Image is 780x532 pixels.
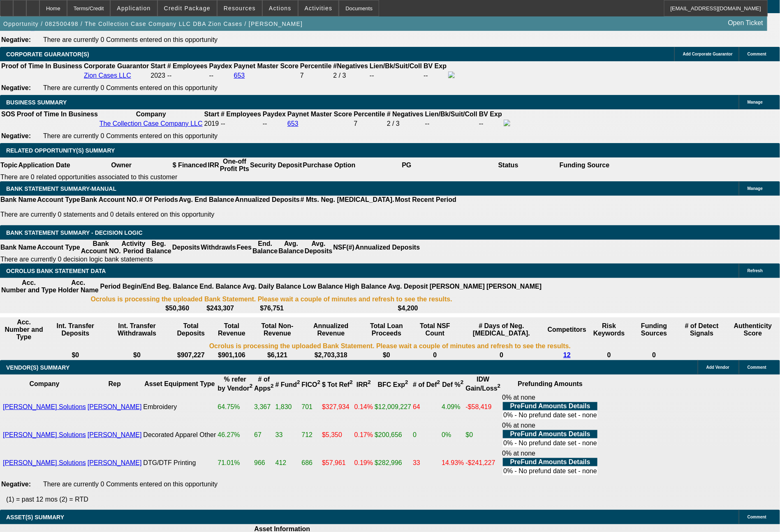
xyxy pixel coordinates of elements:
[510,430,590,437] b: PreFund Amounts Details
[262,119,286,128] td: --
[100,279,155,294] th: Period Begin/End
[212,351,252,359] th: $901,106
[356,381,371,388] b: IRR
[441,421,464,449] td: 0%
[412,393,440,421] td: 64
[300,62,331,69] b: Percentile
[199,304,241,312] th: $243,307
[333,72,368,79] div: 2 / 3
[503,467,597,475] td: 0% - No prefund date set - none
[146,240,171,255] th: Beg. Balance
[303,279,344,294] th: Low Balance
[178,196,235,204] th: Avg. End Balance
[479,119,502,128] td: --
[234,62,299,69] b: Paynet Master Score
[360,318,414,341] th: Total Loan Proceeds
[250,157,302,173] th: Security Deposit
[167,71,208,80] td: --
[678,318,726,341] th: # of Detect Signals
[322,381,353,388] b: $ Tot Ref
[412,449,440,476] td: 33
[748,186,763,191] span: Manage
[6,268,106,274] span: OCROLUS BANK STATEMENT DATA
[144,380,215,387] b: Asset Equipment Type
[275,381,300,388] b: # Fund
[304,240,333,255] th: Avg. Deposits
[322,421,353,449] td: $5,350
[317,379,320,386] sup: 2
[139,196,178,204] th: # Of Periods
[333,240,355,255] th: NSF(#)
[143,393,216,421] td: Embroidery
[354,111,385,118] b: Percentile
[368,379,371,386] sup: 2
[374,421,412,449] td: $200,656
[6,147,115,154] span: RELATED OPPORTUNITY(S) SUMMARY
[254,421,274,449] td: 67
[303,351,359,359] th: $2,703,318
[413,381,440,388] b: # of Def
[374,449,412,476] td: $282,996
[437,379,440,386] sup: 2
[150,71,166,80] td: 2023
[706,365,729,370] span: Add Vendor
[748,100,763,104] span: Manage
[158,0,217,16] button: Credit Package
[458,157,559,173] th: Status
[1,62,83,70] th: Proof of Time In Business
[1,132,31,139] b: Negative:
[349,379,352,386] sup: 2
[88,431,142,438] a: [PERSON_NAME]
[302,381,321,388] b: FICO
[254,376,273,392] b: # of Apps
[37,196,81,204] th: Account Type
[305,5,333,12] span: Activities
[405,379,408,386] sup: 2
[395,196,457,204] th: Most Recent Period
[43,36,218,43] span: There are currently 0 Comments entered on this opportunity
[212,318,252,341] th: Total Revenue
[275,421,301,449] td: 33
[275,393,301,421] td: 1,830
[322,393,353,421] td: $327,934
[456,351,546,359] th: 0
[369,71,422,80] td: --
[234,196,300,204] th: Annualized Deposits
[236,240,252,255] th: Fees
[220,157,250,173] th: One-off Profit Pts
[217,449,253,476] td: 71.01%
[388,279,428,294] th: Avg. Deposit
[303,318,359,341] th: Annualized Revenue
[387,111,424,118] b: # Negatives
[425,119,478,128] td: --
[221,120,225,127] span: --
[209,62,232,69] b: Paydex
[171,318,211,341] th: Total Deposits
[301,449,321,476] td: 686
[252,240,278,255] th: End. Balance
[559,157,610,173] th: Funding Source
[456,318,546,341] th: # Days of Neg. [MEDICAL_DATA].
[510,458,590,465] b: PreFund Amounts Details
[218,0,262,16] button: Resources
[297,379,300,386] sup: 2
[88,459,142,466] a: [PERSON_NAME]
[725,16,766,30] a: Open Ticket
[563,352,571,359] a: 12
[503,439,597,447] td: 0% - No prefund date set - none
[355,240,420,255] th: Annualized Deposits
[6,514,64,520] span: ASSET(S) SUMMARY
[81,240,121,255] th: Bank Account NO.
[156,304,198,312] th: $50,360
[370,62,422,69] b: Lien/Bk/Suit/Coll
[6,51,89,58] span: CORPORATE GUARANTOR(S)
[502,450,598,476] div: 0% at none
[1,318,47,341] th: Acc. Number and Type
[167,62,208,69] b: # Employees
[448,72,455,78] img: facebook-icon.png
[354,421,373,449] td: 0.17%
[43,481,218,488] span: There are currently 0 Comments entered on this opportunity
[6,229,143,236] span: Bank Statement Summary - Decision Logic
[252,318,302,341] th: Total Non-Revenue
[143,449,216,476] td: DTG/DTF Printing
